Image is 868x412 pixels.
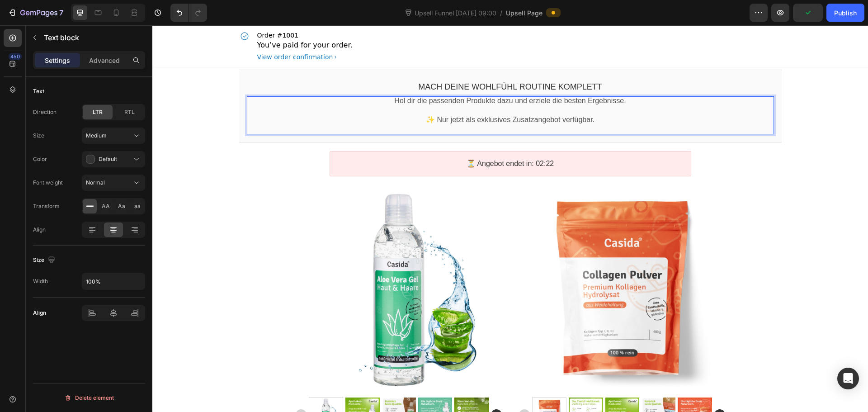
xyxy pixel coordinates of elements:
div: Color [33,155,47,163]
span: aa [134,202,141,210]
div: Direction [33,108,57,116]
span: RTL [124,108,135,116]
button: Medium [82,128,145,144]
bdo: ⏳ Angebot endet in: 02:22 [314,134,401,142]
button: Normal [82,175,145,191]
div: Font weight [33,179,63,187]
div: Size [33,254,57,266]
button: 7 [4,4,67,22]
p: 7 [59,7,63,18]
span: Aa [118,202,125,210]
img: gp-arrow-next [339,384,349,395]
button: Delete element [33,391,145,405]
div: Transform [33,202,60,210]
p: ✨ Nur jetzt als exklusives Zusatzangebot verfügbar. [94,90,622,99]
p: Settings [45,56,70,65]
div: Size [33,132,44,140]
button: Publish [826,4,864,22]
div: Rich Text Editor. Editing area: main [94,71,622,109]
img: gp-arrow-prev [367,384,377,395]
div: Undo/Redo [170,4,207,22]
div: Align [33,226,46,234]
bdo: Mach deine Wohlfühl Routine komplett [266,57,449,66]
span: Upsell Funnel [DATE] 09:00 [413,8,498,18]
span: Normal [86,179,105,186]
span: AA [102,202,110,210]
span: Medium [86,132,107,139]
iframe: Design area [152,25,868,412]
div: Width [33,277,48,285]
button: Default [82,151,145,167]
span: Upsell Page [506,8,542,18]
p: Hol dir die passenden Produkte dazu und erziele die besten Ergebnisse. [94,71,622,81]
span: / [500,8,502,18]
p: Text block [44,32,142,43]
p: Advanced [89,56,120,65]
div: Publish [834,8,857,18]
div: Align [33,309,46,317]
img: gp-arrow-next [562,384,573,395]
div: 450 [9,53,22,60]
img: gp-arrow-prev [143,384,154,395]
div: Text [33,87,44,95]
input: Auto [82,273,145,289]
span: Default [99,156,117,162]
div: Delete element [64,393,114,403]
div: Open Intercom Messenger [837,368,859,389]
span: LTR [93,108,103,116]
